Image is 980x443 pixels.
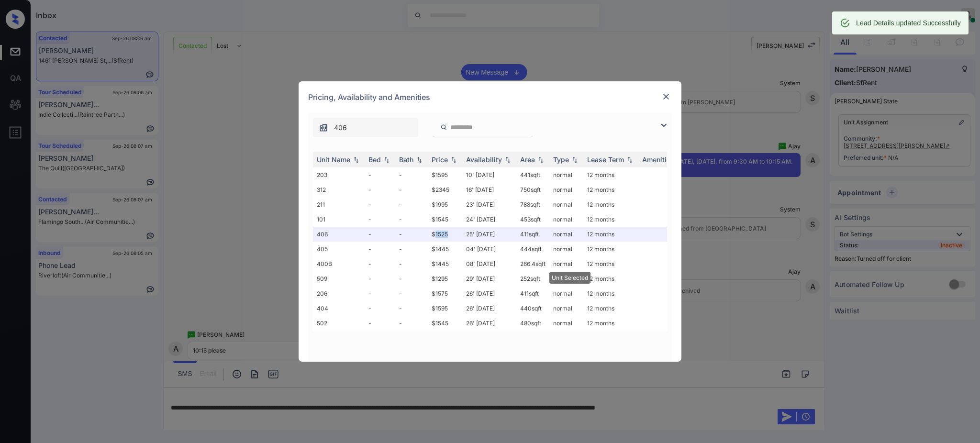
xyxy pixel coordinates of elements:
img: close [661,92,671,101]
td: - [365,167,395,182]
td: 12 months [583,182,638,197]
td: 12 months [583,197,638,212]
img: sorting [625,156,635,163]
td: - [365,212,395,227]
td: 29' [DATE] [462,271,516,286]
td: $1575 [428,286,462,301]
td: 440 sqft [516,301,549,316]
td: 441 sqft [516,167,549,182]
img: sorting [382,156,391,163]
td: - [395,256,428,271]
td: 206 [313,286,365,301]
div: Amenities [642,155,674,164]
img: sorting [414,156,424,163]
img: sorting [449,156,458,163]
td: $1295 [428,271,462,286]
td: 12 months [583,301,638,316]
td: 25' [DATE] [462,227,516,242]
td: normal [549,256,583,271]
td: normal [549,316,583,331]
td: 444 sqft [516,242,549,256]
td: 23' [DATE] [462,197,516,212]
td: 405 [313,242,365,256]
td: 400B [313,256,365,271]
td: 312 [313,182,365,197]
td: 750 sqft [516,182,549,197]
td: 453 sqft [516,212,549,227]
td: 203 [313,167,365,182]
td: normal [549,271,583,286]
img: icon-zuma [440,123,447,132]
td: normal [549,286,583,301]
td: - [395,227,428,242]
td: 12 months [583,316,638,331]
td: 411 sqft [516,286,549,301]
td: - [395,212,428,227]
img: sorting [351,156,361,163]
div: Bath [399,155,413,164]
td: 24' [DATE] [462,212,516,227]
td: 12 months [583,212,638,227]
td: $2345 [428,182,462,197]
td: 480 sqft [516,316,549,331]
td: - [395,167,428,182]
td: 26' [DATE] [462,316,516,331]
td: $1545 [428,316,462,331]
td: 08' [DATE] [462,256,516,271]
td: - [365,242,395,256]
td: 12 months [583,286,638,301]
td: normal [549,182,583,197]
td: 04' [DATE] [462,242,516,256]
td: - [395,286,428,301]
div: Lease Term [587,155,624,164]
div: Bed [368,155,381,164]
td: - [395,242,428,256]
td: 502 [313,316,365,331]
td: normal [549,242,583,256]
td: 266.4 sqft [516,256,549,271]
div: Availability [466,155,502,164]
td: $1445 [428,242,462,256]
div: Price [432,155,448,164]
td: - [365,301,395,316]
td: - [365,182,395,197]
td: normal [549,197,583,212]
td: 411 sqft [516,227,549,242]
td: 406 [313,227,365,242]
td: - [395,301,428,316]
td: $1595 [428,301,462,316]
div: Pricing, Availability and Amenities [299,81,681,113]
td: normal [549,301,583,316]
td: 26' [DATE] [462,286,516,301]
td: 26' [DATE] [462,301,516,316]
span: 406 [334,122,347,133]
td: - [395,182,428,197]
td: 788 sqft [516,197,549,212]
td: $1545 [428,212,462,227]
div: Unit Name [317,155,350,164]
td: normal [549,167,583,182]
img: sorting [503,156,512,163]
td: - [365,286,395,301]
td: normal [549,227,583,242]
td: - [395,197,428,212]
td: - [395,271,428,286]
img: sorting [570,156,579,163]
img: icon-zuma [319,123,328,133]
img: sorting [536,156,546,163]
td: - [365,227,395,242]
div: Area [520,155,535,164]
td: 12 months [583,271,638,286]
td: 101 [313,212,365,227]
td: 16' [DATE] [462,182,516,197]
td: $1595 [428,167,462,182]
td: 10' [DATE] [462,167,516,182]
td: - [365,197,395,212]
td: 12 months [583,242,638,256]
td: - [395,316,428,331]
td: 12 months [583,227,638,242]
td: 404 [313,301,365,316]
td: 12 months [583,167,638,182]
td: 509 [313,271,365,286]
td: 252 sqft [516,271,549,286]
